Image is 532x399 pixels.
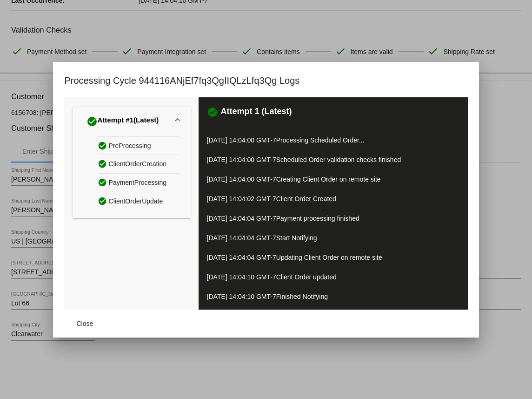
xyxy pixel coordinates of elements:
[133,116,159,127] span: (Latest)
[109,176,167,190] span: PaymentProcessing
[276,234,317,242] span: Start Notifying
[207,107,218,118] mat-icon: check_circle
[276,215,359,222] span: Payment processing finished
[64,315,105,332] button: Close dialog
[276,273,337,281] span: Client Order updated
[109,194,163,209] span: ClientOrderUpdate
[276,156,401,163] span: Scheduled Order validation checks finished
[73,107,191,136] mat-expansion-panel-header: Attempt #1(Latest)
[276,136,365,144] span: Processing Scheduled Order...
[98,139,109,152] mat-icon: check_circle
[98,176,109,189] mat-icon: check_circle
[86,114,159,129] div: Attempt #1
[276,254,382,261] span: Updating Client Order on remote site
[207,271,460,284] p: [DATE] 14:04:10 GMT-7
[276,195,336,203] span: Client Order Created
[98,194,109,208] mat-icon: check_circle
[98,157,109,170] mat-icon: check_circle
[86,116,98,127] mat-icon: check_circle
[207,231,460,244] p: [DATE] 14:04:04 GMT-7
[207,173,460,186] p: [DATE] 14:04:00 GMT-7
[221,107,292,118] h3: Attempt 1 (Latest)
[207,134,460,147] p: [DATE] 14:04:00 GMT-7
[207,290,460,303] p: [DATE] 14:04:10 GMT-7
[276,176,381,183] span: Creating Client Order on remote site
[77,320,93,327] span: Close
[73,136,191,218] div: Attempt #1(Latest)
[207,212,460,225] p: [DATE] 14:04:04 GMT-7
[109,157,167,171] span: ClientOrderCreation
[207,251,460,264] p: [DATE] 14:04:04 GMT-7
[207,192,460,205] p: [DATE] 14:04:02 GMT-7
[276,293,328,300] span: Finished Notifying
[207,153,460,166] p: [DATE] 14:04:00 GMT-7
[109,139,151,153] span: PreProcessing
[64,73,299,88] h1: Processing Cycle 944116ANjEf7fq3QgIIQLzLfq3Qg Logs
